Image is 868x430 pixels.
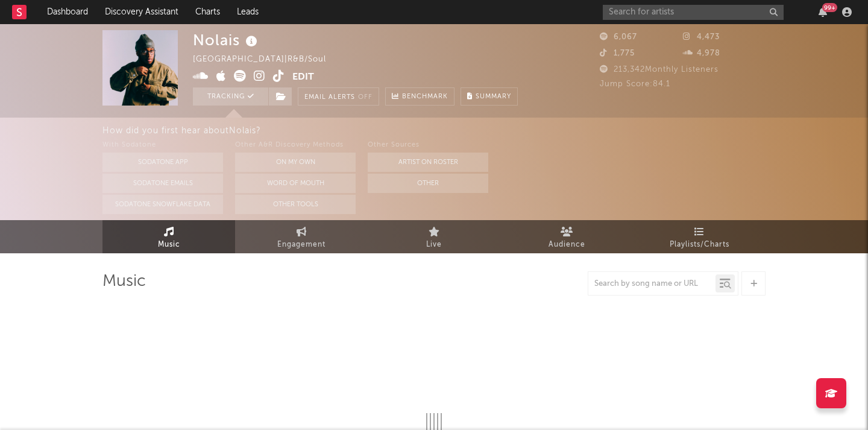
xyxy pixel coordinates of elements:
span: 4,473 [683,33,720,41]
div: Nolais [193,30,260,50]
button: Edit [292,70,314,85]
span: Playlists/Charts [670,238,729,252]
button: Sodatone App [102,153,223,172]
button: Summary [461,87,518,106]
button: Sodatone Emails [102,174,223,193]
div: With Sodatone [102,138,223,153]
span: Music [158,238,180,252]
div: Other Sources [368,138,488,153]
input: Search for artists [603,5,784,20]
span: Jump Score: 84.1 [600,80,670,88]
div: [GEOGRAPHIC_DATA] | R&B/Soul [193,52,340,67]
span: 6,067 [600,33,637,41]
span: 213,342 Monthly Listeners [600,66,719,74]
button: Other Tools [235,195,356,214]
button: Artist on Roster [368,153,488,172]
span: 4,978 [683,49,720,57]
button: Other [368,174,488,193]
button: 99+ [819,7,827,17]
em: Off [358,94,373,101]
span: Summary [476,93,511,100]
span: 1,775 [600,49,635,57]
a: Audience [500,220,633,253]
a: Music [102,220,235,253]
button: Tracking [193,87,268,106]
button: Email AlertsOff [298,87,379,106]
div: 99 + [822,3,837,12]
span: Audience [549,238,585,252]
button: Sodatone Snowflake Data [102,195,223,214]
span: Benchmark [402,90,448,104]
a: Benchmark [385,87,454,106]
div: Other A&R Discovery Methods [235,138,356,153]
button: Word Of Mouth [235,174,356,193]
a: Playlists/Charts [633,220,766,253]
a: Engagement [235,220,368,253]
button: On My Own [235,153,356,172]
span: Live [426,238,442,252]
a: Live [368,220,500,253]
span: Engagement [277,238,325,252]
div: How did you first hear about Nolais ? [102,124,868,138]
input: Search by song name or URL [588,279,715,289]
